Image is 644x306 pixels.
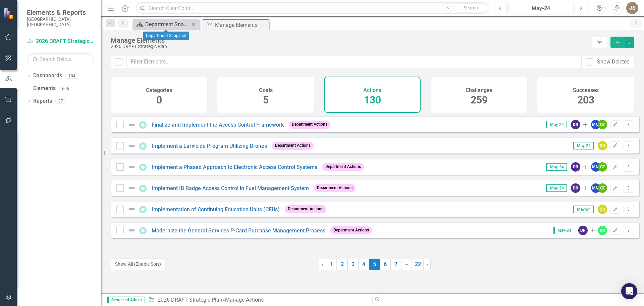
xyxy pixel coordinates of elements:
span: 130 [364,94,381,106]
div: KR [598,226,607,235]
span: May-24 [546,184,567,192]
a: Implement a Phased Approach to Electronic Access Control Systems [152,164,317,170]
div: DR [571,183,580,193]
span: May-24 [546,121,567,128]
div: DR [571,162,580,172]
div: MM [591,162,600,172]
input: Search Below... [27,53,94,65]
div: GZ [598,183,607,193]
small: [GEOGRAPHIC_DATA], [GEOGRAPHIC_DATA] [27,16,94,28]
img: Not Defined [128,205,136,213]
span: › [426,261,428,267]
span: Department Actions [272,142,314,149]
h4: Successes [573,87,599,93]
span: ‹ [322,261,323,267]
span: Department Actions [322,163,364,171]
span: May-24 [546,163,567,171]
div: Manage Elements [111,37,589,44]
div: DR [578,226,588,235]
div: Show Deleted [597,58,630,66]
span: 0 [156,94,162,106]
h4: Challenges [466,87,492,93]
div: Manage Elements [215,21,268,29]
div: CH [598,141,607,150]
div: May-24 [511,4,571,12]
img: Not Defined [128,121,136,129]
a: 22 [412,259,424,270]
span: Scorecard Admin [107,297,145,303]
div: Department Snapshot [143,32,189,40]
a: 2 [337,259,347,270]
button: Show All (Enable Sort) [111,258,165,270]
h4: Goals [259,87,273,93]
img: Not Defined [128,226,136,234]
span: May-24 [573,142,594,149]
div: 606 [59,86,72,91]
img: Not Defined [128,184,136,192]
input: Search ClearPoint... [136,2,489,14]
h4: Actions [363,87,381,93]
a: Modernize the General Services P-Card Purchase Management Process [152,227,325,234]
div: DR [571,120,580,129]
div: MM [591,120,600,129]
a: Department Snapshot [134,20,190,29]
div: GZ [598,162,607,172]
div: » Manage Actions [148,296,367,304]
div: Open Intercom Messenger [621,283,637,299]
a: Elements [33,85,56,92]
a: 4 [358,259,369,270]
a: Implementation of Continuing Education Units (CEUs) [152,206,280,213]
img: ClearPoint Strategy [3,8,15,19]
span: May-24 [573,206,594,213]
a: 1 [326,259,337,270]
span: 5 [263,94,269,106]
div: MM [591,183,600,193]
span: Search [464,5,478,10]
button: May-24 [508,2,573,14]
a: Implement a Larvicide Program Utilizing Drones [152,143,267,149]
a: Dashboards [33,72,62,80]
div: GZ [598,120,607,129]
span: Department Actions [330,226,372,234]
div: 2026 DRAFT Strategic Plan [111,44,589,49]
img: Not Defined [128,142,136,150]
a: 2026 DRAFT Strategic Plan [27,38,94,45]
a: Implement ID Badge Access Control in Fuel Management System [152,185,309,191]
span: May-24 [553,227,574,234]
a: 6 [380,259,390,270]
h4: Categories [146,87,172,93]
div: CH [598,205,607,214]
div: Department Snapshot [145,20,190,29]
span: Elements & Reports [27,8,94,16]
a: Reports [33,97,52,105]
span: Department Actions [289,121,330,128]
button: Search [454,3,487,13]
button: JS [626,2,638,14]
a: 2026 DRAFT Strategic Plan [158,297,222,303]
span: 5 [369,259,380,270]
span: Department Actions [314,184,356,192]
input: Filter Elements... [126,56,582,68]
img: Not Defined [128,163,136,171]
a: 7 [390,259,401,270]
div: 104 [65,73,78,79]
a: Finalize and Implement the Access Control Framework [152,122,284,128]
div: 87 [55,98,66,104]
span: Department Actions [285,205,326,213]
a: 3 [347,259,358,270]
span: 259 [471,94,488,106]
span: 203 [577,94,594,106]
